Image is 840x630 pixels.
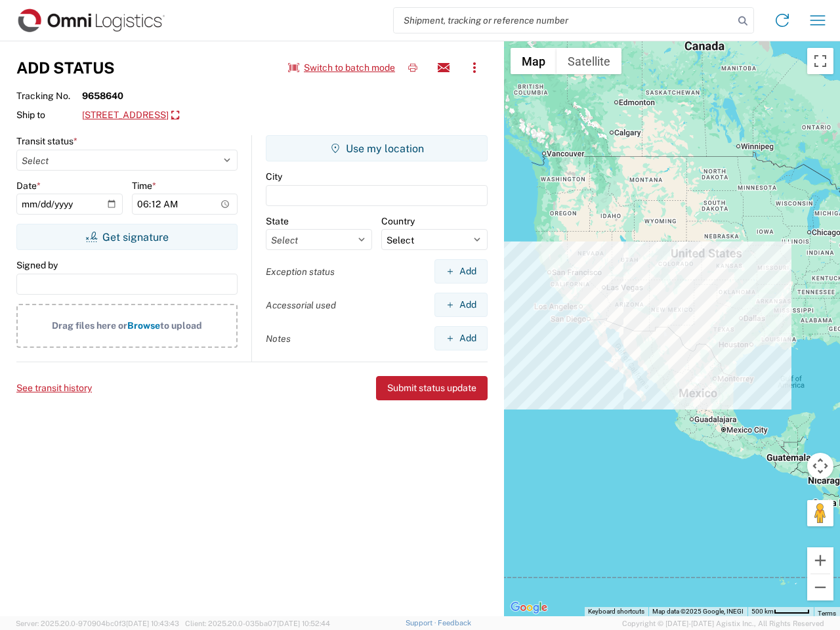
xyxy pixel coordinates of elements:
[266,171,282,182] label: City
[16,90,82,102] span: Tracking No.
[434,326,488,350] button: Add
[16,180,41,192] label: Date
[434,259,488,283] button: Add
[507,599,551,616] a: Open this area in Google Maps (opens a new window)
[132,180,156,192] label: Time
[511,48,556,74] button: Show street map
[652,608,744,615] span: Map data ©2025 Google, INEGI
[751,608,774,615] span: 500 km
[807,48,833,74] button: Toggle fullscreen view
[394,8,734,33] input: Shipment, tracking or reference number
[266,299,336,311] label: Accessorial used
[52,320,127,331] span: Drag files here or
[160,320,202,331] span: to upload
[807,574,833,600] button: Zoom out
[16,377,92,399] button: See transit history
[588,607,644,616] button: Keyboard shortcuts
[126,619,179,627] span: [DATE] 10:43:43
[438,619,471,627] a: Feedback
[818,610,836,617] a: Terms
[16,619,179,627] span: Server: 2025.20.0-970904bc0f3
[277,619,330,627] span: [DATE] 10:52:44
[185,619,330,627] span: Client: 2025.20.0-035ba07
[16,109,82,121] span: Ship to
[16,58,115,77] h3: Add Status
[747,607,814,616] button: Map Scale: 500 km per 51 pixels
[807,453,833,479] button: Map camera controls
[556,48,621,74] button: Show satellite imagery
[376,376,488,400] button: Submit status update
[266,135,488,161] button: Use my location
[807,547,833,574] button: Zoom in
[127,320,160,331] span: Browse
[381,215,415,227] label: Country
[807,500,833,526] button: Drag Pegman onto the map to open Street View
[16,259,58,271] label: Signed by
[16,224,238,250] button: Get signature
[434,293,488,317] button: Add
[82,90,123,102] strong: 9658640
[622,618,824,629] span: Copyright © [DATE]-[DATE] Agistix Inc., All Rights Reserved
[266,333,291,345] label: Notes
[406,619,438,627] a: Support
[82,104,179,127] a: [STREET_ADDRESS]
[288,57,395,79] button: Switch to batch mode
[507,599,551,616] img: Google
[16,135,77,147] label: Transit status
[266,266,335,278] label: Exception status
[266,215,289,227] label: State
